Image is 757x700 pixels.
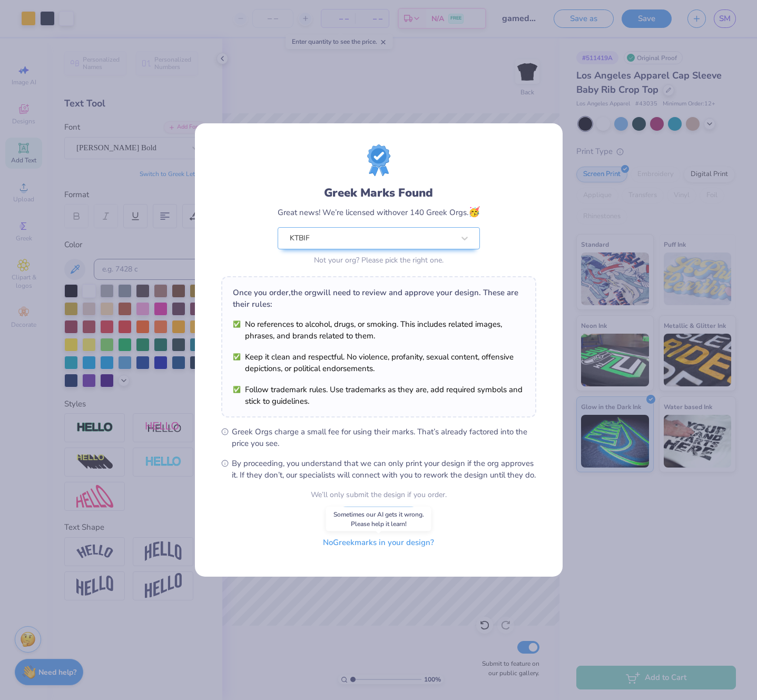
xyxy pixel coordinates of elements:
[233,287,525,310] div: Once you order, the org will need to review and approve your design. These are their rules:
[326,507,431,531] div: Sometimes our AI gets it wrong. Please help it learn!
[233,384,525,407] li: Follow trademark rules. Use trademarks as they are, add required symbols and stick to guidelines.
[232,458,536,481] span: By proceeding, you understand that we can only print your design if the org approves it. If they ...
[233,318,525,342] li: No references to alcohol, drugs, or smoking. This includes related images, phrases, and brands re...
[468,206,480,218] span: 🥳
[311,489,447,500] div: We’ll only submit the design if you order.
[278,184,480,201] div: Greek Marks Found
[314,532,443,553] button: NoGreekmarks in your design?
[278,255,480,266] div: Not your org? Please pick the right one.
[367,144,390,176] img: license-marks-badge.png
[232,426,536,449] span: Greek Orgs charge a small fee for using their marks. That’s already factored into the price you see.
[233,351,525,374] li: Keep it clean and respectful. No violence, profanity, sexual content, offensive depictions, or po...
[278,205,480,219] div: Great news! We’re licensed with over 140 Greek Orgs.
